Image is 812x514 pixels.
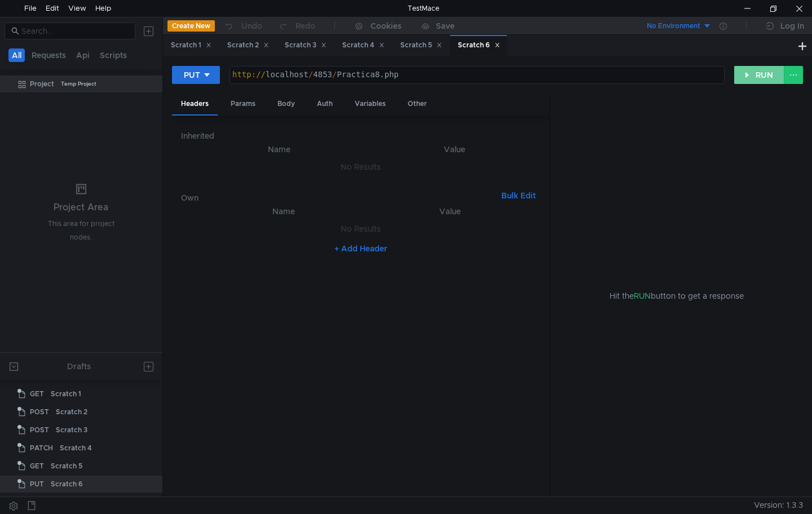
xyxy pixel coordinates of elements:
button: Create New [167,20,215,32]
th: Value [368,143,540,156]
nz-embed-empty: No Results [341,162,381,172]
div: Scratch 5 [51,458,82,475]
span: POST [30,422,49,438]
div: Scratch 6 [51,476,83,493]
div: Log In [780,19,804,33]
th: Name [190,143,368,156]
div: Scratch 4 [60,440,92,457]
div: Scratch 4 [342,39,385,51]
button: RUN [734,66,784,84]
input: Search... [21,25,129,37]
div: Redo [295,19,315,33]
span: GET [30,458,44,475]
div: Scratch 3 [56,422,87,438]
span: Hit the button to get a response [610,290,744,302]
button: Api [73,48,93,62]
div: Params [222,94,264,114]
div: Drafts [67,360,91,373]
span: RUN [634,291,651,301]
span: GET [30,385,44,402]
button: Requests [28,48,69,62]
div: Save [436,22,454,30]
div: Auth [308,94,342,114]
button: All [8,48,25,62]
button: + Add Header [330,242,392,255]
button: Redo [270,17,323,34]
span: PUT [30,476,44,493]
th: Value [368,205,531,218]
span: POST [30,404,49,420]
div: Temp Project [61,76,96,92]
div: Variables [346,94,395,114]
div: Other [399,94,436,114]
div: Headers [172,94,218,116]
div: Body [268,94,304,114]
div: No Environment [647,21,700,32]
div: Scratch 6 [458,39,500,51]
div: Scratch 1 [171,39,211,51]
div: Scratch 1 [51,385,81,402]
button: PUT [172,66,220,84]
div: Scratch 3 [285,39,326,51]
div: Scratch 5 [400,39,442,51]
nz-embed-empty: No Results [341,224,381,234]
button: No Environment [633,17,712,35]
h6: Inherited [181,129,541,143]
th: Name [199,205,368,218]
button: Undo [215,17,270,34]
span: PATCH [30,440,53,457]
span: Version: 1.3.3 [754,497,803,513]
div: PUT [184,69,200,81]
h6: Own [181,191,497,205]
button: Bulk Edit [497,189,540,202]
div: Project [30,76,54,92]
div: Scratch 2 [227,39,269,51]
div: Cookies [370,19,401,33]
div: Scratch 2 [56,404,87,420]
div: Undo [241,19,262,33]
button: Scripts [96,48,130,62]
